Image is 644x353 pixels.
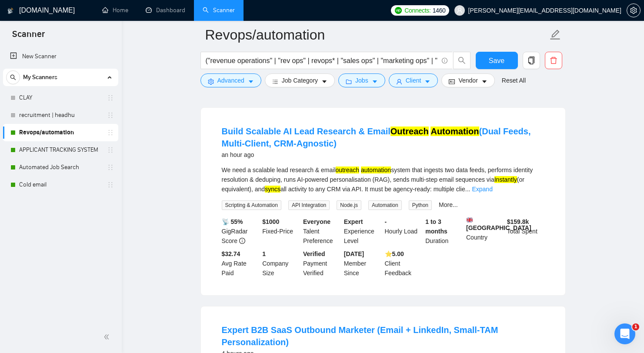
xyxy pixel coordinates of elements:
mark: outreach [336,167,359,173]
span: Connects: [404,6,430,15]
span: info-circle [239,238,245,244]
span: Save [489,55,504,66]
input: Scanner name... [205,24,548,46]
span: Client [406,76,421,85]
a: setting [627,7,641,14]
button: setting [627,3,641,17]
a: Revops/automation [19,124,102,141]
span: holder [107,181,114,188]
span: Node.js [337,200,361,210]
button: search [453,52,470,69]
button: Save [476,52,518,69]
div: We need a scalable lead research & email system that ingests two data feeds, performs identity re... [222,165,544,194]
span: search [454,57,470,64]
button: folderJobscaret-down [338,73,385,87]
div: Hourly Load [383,217,424,246]
span: holder [107,129,114,136]
mark: syncs [265,186,280,193]
b: $32.74 [222,250,240,257]
a: dashboardDashboard [146,7,185,14]
span: Python [409,200,432,210]
a: recruitment | headhu [19,107,102,124]
span: holder [107,112,114,119]
span: holder [107,147,114,153]
button: idcardVendorcaret-down [441,73,494,87]
span: Vendor [458,76,477,85]
b: [DATE] [344,250,364,257]
a: More... [439,201,458,208]
div: Talent Preference [301,217,342,246]
span: setting [627,7,640,14]
button: settingAdvancedcaret-down [200,73,261,87]
img: upwork-logo.png [395,7,402,14]
span: folder [346,78,352,85]
a: searchScanner [203,7,235,14]
span: 1 [632,323,639,330]
a: New Scanner [10,48,111,65]
span: Scripting & Automation [222,200,281,210]
b: Verified [303,250,325,257]
span: bars [272,78,278,85]
li: My Scanners [3,69,118,193]
mark: automation [361,167,391,173]
div: Payment Verified [301,249,342,278]
span: Jobs [355,76,368,85]
span: user [396,78,402,85]
b: [GEOGRAPHIC_DATA] [466,217,531,231]
span: caret-down [248,78,254,85]
span: user [457,7,463,13]
div: Fixed-Price [260,217,301,246]
span: ... [465,186,470,193]
span: setting [208,78,214,85]
span: idcard [449,78,455,85]
a: APPLICANT TRACKING SYSTEM [19,141,102,159]
span: edit [550,29,561,40]
a: homeHome [102,7,128,14]
a: Reset All [502,76,526,85]
span: 1460 [433,6,446,15]
b: $ 159.8k [507,218,529,225]
span: search [7,74,20,80]
span: caret-down [481,78,487,85]
img: logo [7,4,13,18]
b: ⭐️ 5.00 [385,250,404,257]
div: Company Size [260,249,301,278]
b: Expert [344,218,363,225]
a: Build Scalable AI Lead Research & EmailOutreach Automation(Dual Feeds, Multi-Client, CRM-Agnostic) [222,127,531,148]
div: an hour ago [222,150,544,160]
span: My Scanners [23,69,57,86]
div: GigRadar Score [220,217,261,246]
mark: Outreach [390,127,429,136]
div: Experience Level [342,217,383,246]
a: Expand [472,186,492,193]
input: Search Freelance Jobs... [206,55,438,66]
b: 📡 55% [222,218,243,225]
span: caret-down [372,78,378,85]
span: Scanner [5,28,52,46]
a: Automated Job Search [19,159,102,176]
div: Total Spent [505,217,546,246]
span: holder [107,164,114,171]
a: Cold email [19,176,102,193]
span: info-circle [442,58,447,63]
span: double-left [103,333,112,341]
a: Expert B2B SaaS Outbound Marketer (Email + LinkedIn, Small-TAM Personalization) [222,325,498,347]
img: 🇬🇧 [467,217,473,223]
b: $ 1000 [262,218,279,225]
span: holder [107,94,114,101]
b: 1 [262,250,266,257]
button: userClientcaret-down [389,73,438,87]
b: Everyone [303,218,330,225]
li: New Scanner [3,48,118,65]
a: CLAY [19,89,102,107]
span: Job Category [282,76,318,85]
span: Automation [368,200,402,210]
span: API Integration [288,200,330,210]
div: Client Feedback [383,249,424,278]
span: Advanced [217,76,244,85]
mark: Automation [430,127,479,136]
button: search [6,70,20,84]
button: delete [545,52,562,69]
div: Member Since [342,249,383,278]
div: Duration [424,217,464,246]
